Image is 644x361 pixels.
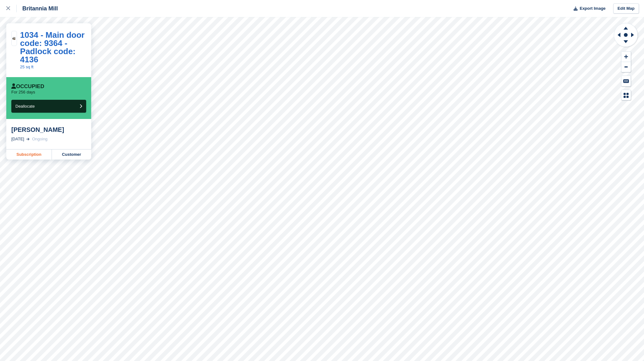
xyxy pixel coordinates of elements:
[52,149,91,160] a: Customer
[621,76,631,86] button: Keyboard Shortcuts
[20,65,34,69] a: 25 sq ft
[26,138,30,140] img: arrow-right-light-icn-cde0832a797a2874e46488d9cf13f60e5c3a73dbe684e267c42b8395dfbc2abf.svg
[32,136,47,142] div: Ongoing
[11,90,35,95] p: For 256 days
[621,62,631,72] button: Zoom Out
[621,52,631,62] button: Zoom In
[580,5,605,12] span: Export Image
[12,37,17,40] img: 25.jpg
[11,100,86,113] button: Deallocate
[621,90,631,100] button: Map Legend
[11,136,24,142] div: [DATE]
[6,149,52,160] a: Subscription
[15,104,35,109] span: Deallocate
[20,30,85,64] a: 1034 - Main door code: 9364 - Padlock code: 4136
[11,126,86,133] div: [PERSON_NAME]
[11,83,44,90] div: Occupied
[613,3,639,14] a: Edit Map
[570,3,606,14] button: Export Image
[17,5,58,12] div: Britannia Mill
